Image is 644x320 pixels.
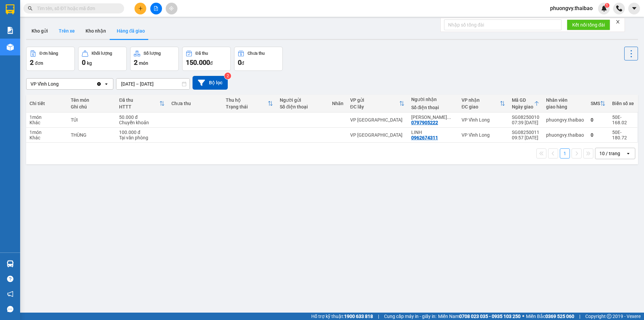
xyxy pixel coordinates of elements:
div: VP [GEOGRAPHIC_DATA] [350,117,405,123]
img: solution-icon [7,27,14,34]
button: 1 [560,148,570,158]
span: file-add [154,6,158,11]
input: Selected VP Vĩnh Long. [59,81,60,87]
div: giao hàng [546,104,584,109]
sup: 2 [224,73,231,79]
div: LINH [411,130,455,135]
div: Thu hộ [226,97,268,103]
div: Số lượng [144,51,161,56]
input: Select a date range. [116,79,190,89]
span: aim [169,6,174,11]
div: Khác [30,120,64,125]
div: VP [GEOGRAPHIC_DATA] [350,132,405,138]
div: Nhân viên [546,97,584,103]
span: 2 [134,58,138,66]
div: ĐC lấy [350,104,399,109]
span: 1 [606,3,608,8]
button: Đã thu150.000đ [182,47,231,71]
button: Chưa thu0đ [234,47,283,71]
span: close [615,19,620,24]
div: 0 [591,132,605,138]
svg: open [104,81,109,87]
span: copyright [607,314,611,319]
div: Chuyển khoản [119,120,165,125]
strong: 1900 633 818 [344,314,373,319]
button: Số lượng2món [130,47,179,71]
svg: Clear value [96,81,102,87]
th: Toggle SortBy [222,95,277,112]
div: Đã thu [119,97,159,103]
div: VP nhận [462,97,500,103]
div: 10 / trang [599,150,620,157]
div: Đã thu [196,51,208,56]
button: Hàng đã giao [111,23,150,39]
div: 100.000 đ [119,130,165,135]
img: logo-vxr [6,4,14,14]
span: kg [87,60,92,66]
span: đ [210,60,213,66]
div: 0797905222 [411,120,438,125]
button: Kết nối tổng đài [567,19,610,30]
div: 0962674311 [411,135,438,140]
div: 09:57 [DATE] [512,135,539,140]
div: Số điện thoại [411,105,455,110]
button: caret-down [628,3,640,14]
div: VP Vĩnh Long [31,81,59,87]
div: Tên món [71,97,112,103]
span: notification [7,291,13,297]
span: | [378,313,379,320]
input: Nhập số tổng đài [444,19,561,30]
span: Miền Nam [438,313,521,320]
span: search [28,6,33,11]
img: warehouse-icon [7,260,14,267]
strong: 0369 525 060 [545,314,574,319]
div: 50.000 đ [119,115,165,120]
div: TÚI [71,117,112,123]
div: SMS [591,101,600,106]
button: Trên xe [53,23,80,39]
span: đ [241,60,244,66]
strong: 0708 023 035 - 0935 103 250 [459,314,521,319]
span: món [139,60,148,66]
div: HTTT [119,104,159,109]
img: phone-icon [616,5,622,11]
span: | [579,313,580,320]
div: 07:39 [DATE] [512,120,539,125]
div: Khác [30,135,64,140]
span: Miền Bắc [526,313,574,320]
button: aim [166,3,177,14]
span: caret-down [631,5,637,11]
div: phuongvy.thaibao [546,132,584,138]
span: ⚪️ [522,315,524,318]
button: plus [135,3,146,14]
div: ĐẶNG HỮU TRỌNG [411,115,455,120]
th: Toggle SortBy [347,95,408,112]
div: Trạng thái [226,104,268,109]
div: ĐC giao [462,104,500,109]
th: Toggle SortBy [116,95,168,112]
span: phuongvy.thaibao [545,4,598,12]
div: THÙNG [71,132,112,138]
div: Đơn hàng [40,51,58,56]
img: warehouse-icon [7,44,14,51]
div: 50E-180.72 [612,130,634,140]
span: Cung cấp máy in - giấy in: [384,313,436,320]
div: SG08250011 [512,130,539,135]
svg: open [626,151,631,156]
div: Chưa thu [248,51,265,56]
div: VP gửi [350,97,399,103]
span: 2 [30,58,34,66]
div: 50E-168.02 [612,115,634,125]
span: question-circle [7,276,13,282]
span: plus [138,6,143,11]
div: VP Vĩnh Long [462,132,505,138]
span: 0 [82,58,86,66]
div: VP Vĩnh Long [462,117,505,123]
button: Đơn hàng2đơn [26,47,75,71]
div: Biển số xe [612,101,634,106]
span: ... [447,115,451,120]
button: Kho gửi [26,23,53,39]
span: 150.000 [186,58,210,66]
div: Mã GD [512,97,534,103]
div: Số điện thoại [280,104,325,109]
